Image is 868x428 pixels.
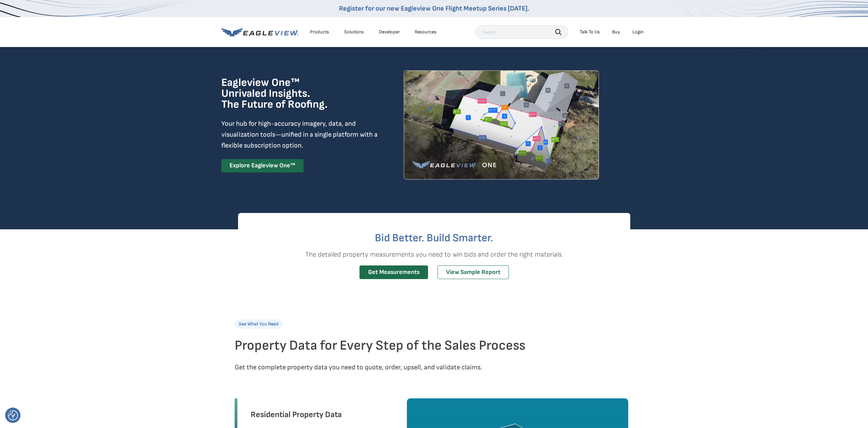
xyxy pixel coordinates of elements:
h1: Eagleview One™ Unrivaled Insights. The Future of Roofing. [221,77,362,110]
input: Search [475,25,568,39]
a: Developer [379,29,400,35]
button: Consent Preferences [8,410,18,421]
img: Revisit consent button [8,410,18,421]
h2: Bid Better. Build Smarter. [238,233,630,244]
div: Talk To Us [580,29,600,35]
a: View Sample Report [438,265,509,279]
p: The detailed property measurements you need to win bids and order the right materials. [238,249,630,260]
div: Resources [415,29,437,35]
a: Get Measurements [359,265,428,279]
h3: Residential Property Data [251,409,342,420]
a: Buy [612,29,620,35]
a: Register for our new Eagleview One Flight Meetup Series [DATE]. [339,4,529,13]
div: Products [310,29,329,35]
div: Solutions [344,29,364,35]
h2: Property Data for Every Step of the Sales Process [235,337,634,354]
div: Login [632,29,644,35]
a: Explore Eagleview One™ [221,159,304,172]
p: See What You Need [235,319,283,329]
p: Your hub for high-accuracy imagery, data, and visualization tools—unified in a single platform wi... [221,118,379,151]
p: Get the complete property data you need to quote, order, upsell, and validate claims. [235,362,634,373]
